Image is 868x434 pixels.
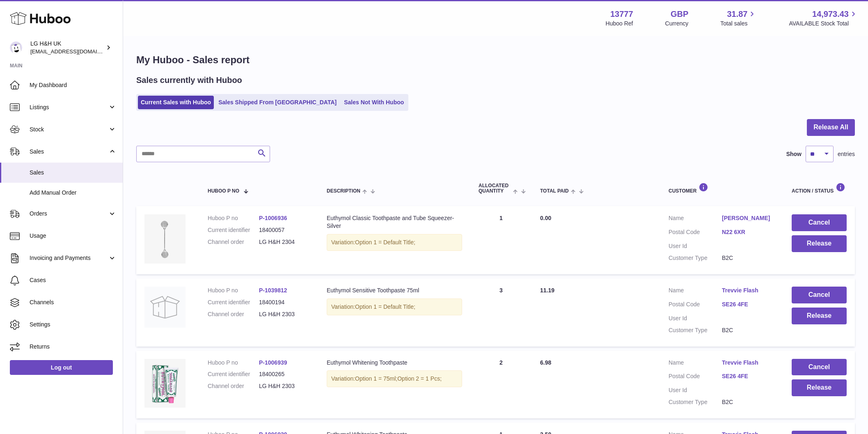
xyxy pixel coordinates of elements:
dt: Name [669,359,722,369]
dt: Current identifier [208,226,259,234]
button: Release [792,379,847,396]
label: Show [786,150,802,158]
span: 14,973.43 [812,9,849,20]
span: Total sales [720,20,757,28]
button: Cancel [792,287,847,303]
span: [EMAIL_ADDRESS][DOMAIN_NAME] [30,48,121,55]
strong: GBP [671,9,688,20]
span: Settings [30,321,117,328]
span: Option 2 = 1 Pcs; [397,375,442,382]
span: Usage [30,232,117,240]
dt: Current identifier [208,370,259,378]
img: veechen@lghnh.co.uk [10,41,22,54]
span: Orders [30,210,108,218]
dt: Huboo P no [208,359,259,367]
h1: My Huboo - Sales report [136,53,855,67]
a: Log out [10,360,113,375]
a: [PERSON_NAME] [722,214,775,222]
dt: User Id [669,242,722,250]
dt: Customer Type [669,326,722,334]
img: whitening-toothpaste.webp [144,359,186,408]
a: Current Sales with Huboo [138,96,214,109]
span: 6.98 [540,359,551,366]
div: LG H&H UK [30,40,104,55]
dd: 18400265 [259,370,310,378]
span: Channels [30,299,117,306]
div: Variation: [327,370,462,387]
a: Sales Not With Huboo [341,96,407,109]
dt: Channel order [208,310,259,318]
a: P-1006936 [259,215,287,221]
dt: Huboo P no [208,287,259,294]
span: ALLOCATED Quantity [479,183,511,194]
dd: 18400194 [259,299,310,306]
div: Variation: [327,234,462,251]
dt: Current identifier [208,299,259,306]
dt: Name [669,287,722,296]
span: Sales [30,148,108,156]
span: Add Manual Order [30,189,117,197]
span: Total paid [540,188,569,194]
a: SE26 4FE [722,372,775,380]
span: AVAILABLE Stock Total [789,20,858,28]
a: N22 6XR [722,228,775,236]
h2: Sales currently with Huboo [136,75,242,86]
span: Option 1 = Default Title; [355,303,415,310]
dd: B2C [722,398,775,406]
dt: Channel order [208,238,259,246]
div: Currency [665,20,689,28]
span: Option 1 = Default Title; [355,239,415,246]
button: Cancel [792,214,847,231]
img: no-photo.jpg [144,287,186,328]
dd: 18400057 [259,226,310,234]
dd: LG H&H 2303 [259,310,310,318]
div: Customer [669,183,775,194]
dd: LG H&H 2303 [259,382,310,390]
td: 1 [470,206,532,274]
span: 31.87 [727,9,747,20]
div: Action / Status [792,183,847,194]
strong: 13777 [610,9,633,20]
dt: Huboo P no [208,214,259,222]
span: Option 1 = 75ml; [355,375,397,382]
span: My Dashboard [30,81,117,89]
a: Trevvie Flash [722,287,775,294]
dt: Customer Type [669,254,722,262]
dt: Name [669,214,722,224]
span: Huboo P no [208,188,239,194]
a: P-1039812 [259,287,287,294]
a: Sales Shipped From [GEOGRAPHIC_DATA] [215,96,339,109]
dd: LG H&H 2304 [259,238,310,246]
dt: User Id [669,315,722,322]
span: Stock [30,126,108,133]
button: Cancel [792,359,847,376]
span: Description [327,188,360,194]
dt: Channel order [208,382,259,390]
span: 11.19 [540,287,554,294]
button: Release [792,308,847,324]
dt: User Id [669,386,722,394]
a: Trevvie Flash [722,359,775,367]
button: Release [792,235,847,252]
a: 31.87 Total sales [720,9,757,28]
dt: Postal Code [669,301,722,310]
td: 3 [470,278,532,347]
div: Euthymol Whitening Toothpaste [327,359,462,367]
dd: B2C [722,326,775,334]
button: Release All [807,119,855,136]
span: 0.00 [540,215,551,221]
dd: B2C [722,254,775,262]
dt: Postal Code [669,372,722,382]
span: Returns [30,343,117,351]
div: Huboo Ref [606,20,633,28]
a: 14,973.43 AVAILABLE Stock Total [789,9,858,28]
span: Invoicing and Payments [30,254,108,262]
dt: Postal Code [669,228,722,238]
span: Listings [30,103,108,111]
div: Euthymol Sensitive Toothpaste 75ml [327,287,462,294]
div: Euthymol Classic Toothpaste and Tube Squeezer-Silver [327,214,462,230]
span: Cases [30,276,117,284]
div: Variation: [327,299,462,315]
span: entries [838,150,855,158]
td: 2 [470,351,532,419]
